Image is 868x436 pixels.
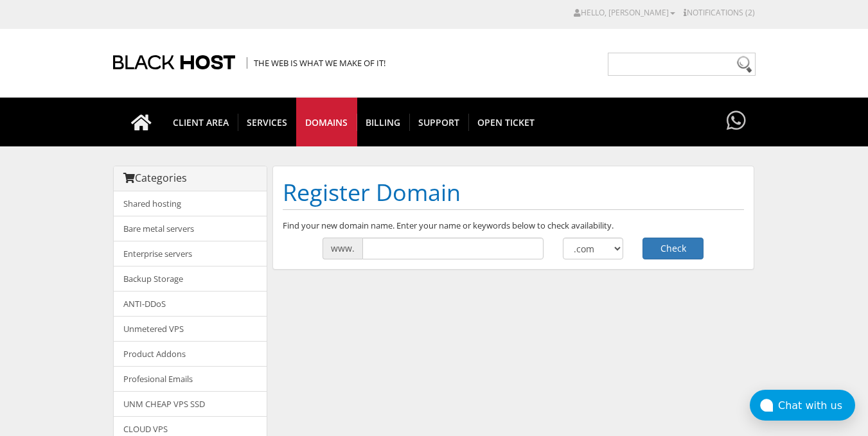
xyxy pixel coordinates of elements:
[283,220,744,231] p: Find your new domain name. Enter your name or keywords below to check availability.
[750,390,855,421] button: Chat with us
[296,114,357,131] span: Domains
[409,114,469,131] span: Support
[164,114,238,131] span: CLIENT AREA
[114,266,267,292] a: Backup Storage
[468,114,544,131] span: Open Ticket
[409,98,469,146] a: Support
[238,98,297,146] a: SERVICES
[684,7,755,18] a: Notifications (2)
[296,98,357,146] a: Domains
[118,98,164,146] a: Go to homepage
[642,238,704,259] button: Check
[114,316,267,342] a: Unmetered VPS
[114,216,267,241] a: Bare metal servers
[357,98,410,146] a: Billing
[283,176,744,210] h1: Register Domain
[114,341,267,367] a: Product Addons
[238,114,297,131] span: SERVICES
[323,238,362,259] span: www.
[723,98,749,145] a: Have questions?
[114,391,267,417] a: UNM CHEAP VPS SSD
[357,114,410,131] span: Billing
[608,53,756,76] input: Need help?
[778,399,855,412] div: Chat with us
[574,7,675,18] a: Hello, [PERSON_NAME]
[468,98,544,146] a: Open Ticket
[123,173,257,184] h3: Categories
[114,366,267,392] a: Profesional Emails
[114,241,267,266] a: Enterprise servers
[247,57,385,69] span: The Web is what we make of it!
[164,98,238,146] a: CLIENT AREA
[114,191,267,216] a: Shared hosting
[114,291,267,317] a: ANTI-DDoS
